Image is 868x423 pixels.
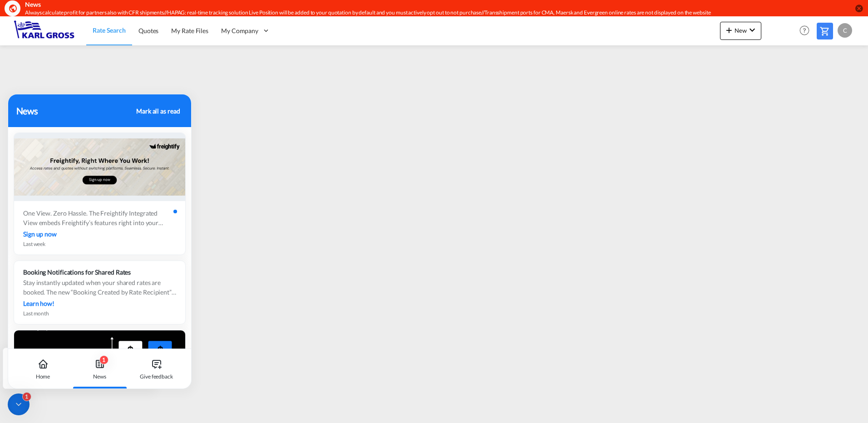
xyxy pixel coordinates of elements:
[724,27,758,34] span: New
[165,16,215,45] a: My Rate Files
[797,23,812,38] span: Help
[14,20,75,41] img: 3269c73066d711f095e541db4db89301.png
[138,27,158,34] span: Quotes
[25,9,735,17] div: Always calculate profit for partners also with CFR shipments//HAPAG: real-time tracking solution ...
[724,25,735,35] md-icon: icon-plus 400-fg
[171,27,208,34] span: My Rate Files
[8,4,17,13] md-icon: icon-earth
[720,22,761,40] button: icon-plus 400-fgNewicon-chevron-down
[132,16,165,45] a: Quotes
[854,4,863,13] button: icon-close-circle
[838,23,852,38] div: C
[221,26,258,35] span: My Company
[215,16,276,45] div: My Company
[93,26,126,34] span: Rate Search
[86,16,132,45] a: Rate Search
[747,25,758,35] md-icon: icon-chevron-down
[797,23,817,39] div: Help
